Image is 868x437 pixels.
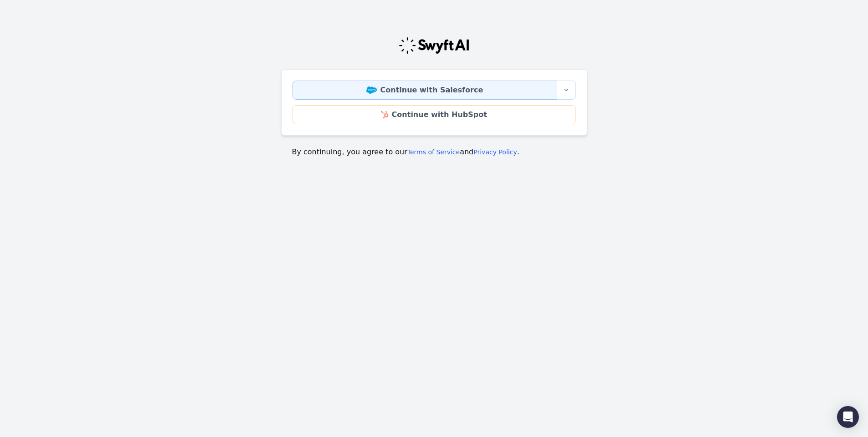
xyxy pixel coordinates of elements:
img: HubSpot [381,111,388,118]
img: Swyft Logo [398,36,470,55]
a: Privacy Policy [473,148,517,156]
div: Open Intercom Messenger [837,406,859,428]
a: Terms of Service [407,148,460,156]
img: Salesforce [366,86,377,94]
p: By continuing, you agree to our and . [292,147,576,158]
a: Continue with HubSpot [293,105,576,124]
a: Continue with Salesforce [293,81,557,100]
